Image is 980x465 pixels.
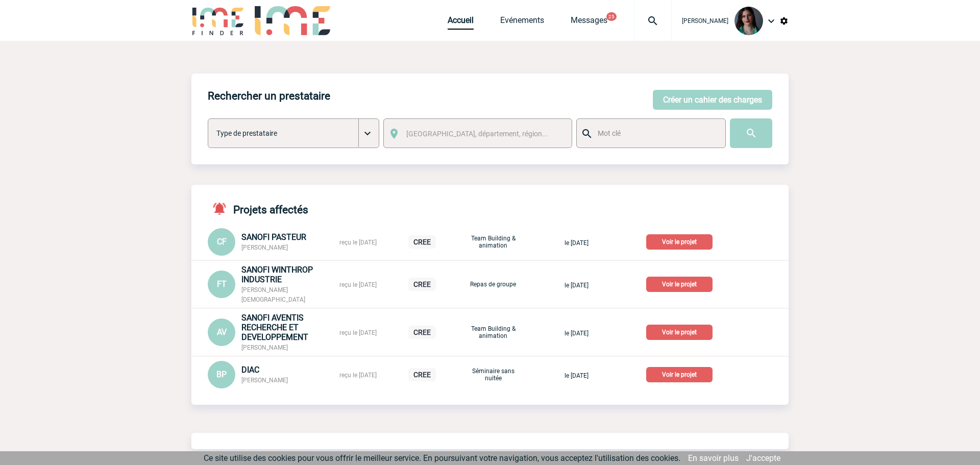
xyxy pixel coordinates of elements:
[646,279,717,288] a: Voir le projet
[241,265,313,284] span: SANOFI WINTHROP INDUSTRIE
[241,377,288,384] span: [PERSON_NAME]
[468,368,519,382] p: Séminaire sans nuitée
[734,7,763,35] img: 131235-0.jpeg
[565,330,589,337] span: le [DATE]
[339,372,377,379] span: reçu le [DATE]
[408,278,436,291] p: CREE
[571,15,607,30] a: Messages
[339,281,377,288] span: reçu le [DATE]
[646,277,713,292] p: Voir le projet
[646,367,713,382] p: Voir le projet
[448,15,474,30] a: Accueil
[208,201,308,216] h4: Projets affectés
[565,239,589,247] span: le [DATE]
[204,453,680,463] span: Ce site utilise des cookies pour vous offrir le meilleur service. En poursuivant votre navigation...
[208,90,330,102] h4: Rechercher un prestataire
[212,201,233,216] img: notifications-active-24-px-r.png
[565,282,589,289] span: le [DATE]
[406,130,548,138] span: [GEOGRAPHIC_DATA], département, région...
[339,329,377,336] span: reçu le [DATE]
[217,237,227,247] span: CF
[565,372,589,379] span: le [DATE]
[468,235,519,249] p: Team Building & animation
[339,239,377,246] span: reçu le [DATE]
[646,234,713,250] p: Voir le projet
[468,281,519,288] p: Repas de groupe
[191,6,244,35] img: IME-Finder
[468,325,519,339] p: Team Building & animation
[606,12,617,21] button: 25
[646,327,717,336] a: Voir le projet
[595,127,716,140] input: Mot clé
[241,365,259,375] span: DIAC
[408,235,436,249] p: CREE
[408,368,436,381] p: CREE
[241,232,306,242] span: SANOFI PASTEUR
[241,286,305,303] span: [PERSON_NAME] [DEMOGRAPHIC_DATA]
[682,17,728,25] span: [PERSON_NAME]
[408,326,436,339] p: CREE
[646,325,713,340] p: Voir le projet
[730,118,772,148] input: Submit
[241,244,288,251] span: [PERSON_NAME]
[216,370,227,379] span: BP
[217,279,227,289] span: FT
[746,453,780,463] a: J'accepte
[241,344,288,351] span: [PERSON_NAME]
[646,369,717,379] a: Voir le projet
[241,313,308,342] span: SANOFI AVENTIS RECHERCHE ET DEVELOPPEMENT
[500,15,544,30] a: Evénements
[688,453,739,463] a: En savoir plus
[217,327,227,337] span: AV
[646,236,717,246] a: Voir le projet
